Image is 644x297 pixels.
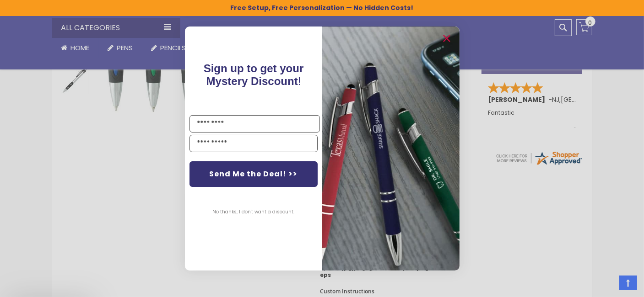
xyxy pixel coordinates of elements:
[322,27,460,270] img: pop-up-image
[203,62,303,87] span: Sign up to get your Mystery Discount
[189,161,318,187] button: Send Me the Deal! >>
[439,31,454,46] button: Close dialog
[208,201,299,223] button: No thanks, I don't want a discount.
[203,62,303,87] span: !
